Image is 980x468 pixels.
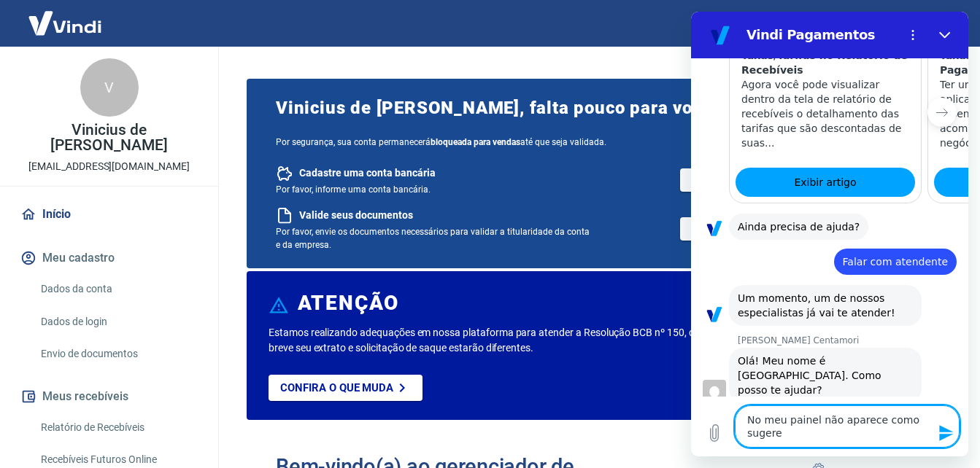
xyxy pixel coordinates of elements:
a: Cadastrar conta bancária [680,168,832,192]
b: bloqueada para vendas [431,137,520,147]
a: Início [18,198,201,230]
p: Vinicius de [PERSON_NAME] [12,122,207,153]
a: Envio de documentos [35,339,201,369]
span: Ainda precisa de ajuda? [47,209,169,221]
a: Enviar documentos [680,217,832,241]
iframe: Janela de mensagens [691,12,968,456]
textarea: No meu painel não aparece como sugere [44,394,269,436]
span: Valide seus documentos [299,208,413,222]
p: Estamos realizando adequações em nossa plataforma para atender a Resolução BCB nº 150, de [DATE].... [269,325,792,356]
img: Vindi [18,1,112,45]
span: Por segurança, sua conta permanecerá até que seja validada. [276,137,916,147]
a: Dados da conta [35,274,201,304]
button: Meus recebíveis [18,381,201,413]
a: Relatório de Recebíveis [35,413,201,442]
button: Sair [910,10,962,37]
button: Carregar arquivo [9,407,38,436]
span: Falar com atendente [152,244,257,256]
p: [EMAIL_ADDRESS][DOMAIN_NAME] [28,159,190,174]
button: Enviar mensagem [239,407,269,436]
div: V [80,58,139,117]
p: Confira o que muda [280,381,393,394]
span: Vinicius de [PERSON_NAME], falta pouco para você começar a vender! [276,96,916,120]
span: Um momento, um de nossos especialistas já vai te atender! [47,281,204,307]
span: Por favor, informe uma conta bancária. [276,184,431,195]
button: Meu cadastro [18,242,201,274]
a: Confira o que muda [269,375,423,401]
p: [PERSON_NAME] Centamori [47,323,277,335]
h6: ATENÇÃO [298,296,399,311]
p: Ter uma visão clara das tarifas aplicadas em suas vendas é essencial para a gestão e acompanhamen... [249,66,417,139]
span: Cadastre uma conta bancária [299,166,436,180]
span: Por favor, envie os documentos necessários para validar a titularidade da conta e da empresa. [276,227,590,250]
a: Dados de login [35,307,201,337]
span: Olá! Meu nome é [GEOGRAPHIC_DATA]. Como posso te ajudar? [47,343,193,384]
a: Exibir artigo: 'Como visualizar as suas Taxas e Repasse na Vindi Pagamentos?' [243,156,423,185]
